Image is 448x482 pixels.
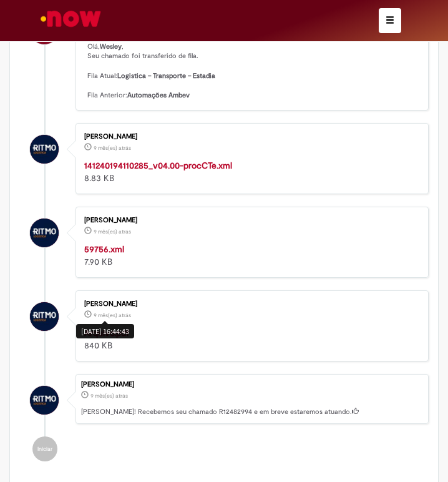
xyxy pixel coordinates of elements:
[30,302,59,331] div: Wesley Viana
[76,324,134,338] div: [DATE] 16:44:43
[84,243,416,268] div: 7.90 KB
[117,71,215,81] b: Logistica – Transporte – Estadia
[87,42,419,101] p: Olá, , Seu chamado foi transferido de fila. Fila Atual: Fila Anterior:
[39,6,103,31] img: ServiceNow
[84,160,232,171] a: 141240194110285_v04.00-procCTe.xml
[94,144,131,152] span: 9 mês(es) atrás
[84,133,416,140] div: [PERSON_NAME]
[84,327,416,352] div: 840 KB
[84,300,416,308] div: [PERSON_NAME]
[84,159,416,184] div: 8.83 KB
[90,392,128,400] time: 07/01/2025 16:45:31
[81,407,422,417] p: [PERSON_NAME]! Recebemos seu chamado R12482994 e em breve estaremos atuando.
[30,386,59,415] div: Wesley Viana
[81,381,422,388] div: [PERSON_NAME]
[30,219,59,247] div: Wesley Viana
[84,217,416,224] div: [PERSON_NAME]
[94,312,131,319] span: 9 mês(es) atrás
[94,228,131,235] span: 9 mês(es) atrás
[379,8,401,33] button: Alternar navegação
[84,243,124,255] a: 59756.xml
[30,135,59,164] div: Wesley Viana
[127,91,190,100] b: Automações Ambev
[90,392,128,400] span: 9 mês(es) atrás
[94,144,131,152] time: 07/01/2025 16:45:02
[100,42,122,51] b: Wesley
[19,374,429,424] li: Wesley Viana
